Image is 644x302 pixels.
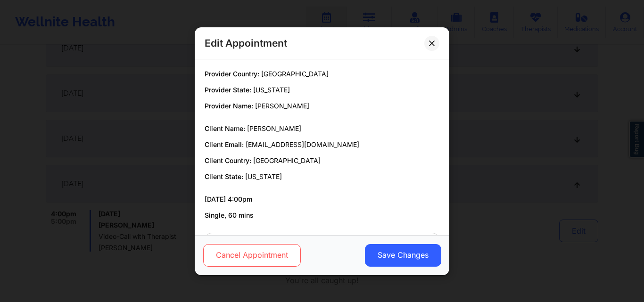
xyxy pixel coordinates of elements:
p: Single, 60 mins [205,211,439,220]
h2: Edit Appointment [205,37,287,49]
span: [PERSON_NAME] [247,124,301,132]
p: Client State: [205,172,439,181]
button: Save Changes [365,244,441,266]
span: [EMAIL_ADDRESS][DOMAIN_NAME] [246,140,359,148]
span: [GEOGRAPHIC_DATA] [253,156,321,164]
span: [PERSON_NAME] [255,102,309,110]
p: [DATE] 4:00pm [205,195,439,204]
p: Provider State: [205,85,439,95]
p: Provider Name: [205,101,439,111]
p: Client Country: [205,156,439,165]
p: Client Name: [205,124,439,133]
p: Client Email: [205,140,439,149]
button: Cancel Appointment [203,244,301,266]
p: Provider Country: [205,69,439,79]
span: [GEOGRAPHIC_DATA] [261,70,329,78]
span: [US_STATE] [253,86,290,94]
span: [US_STATE] [245,172,282,180]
